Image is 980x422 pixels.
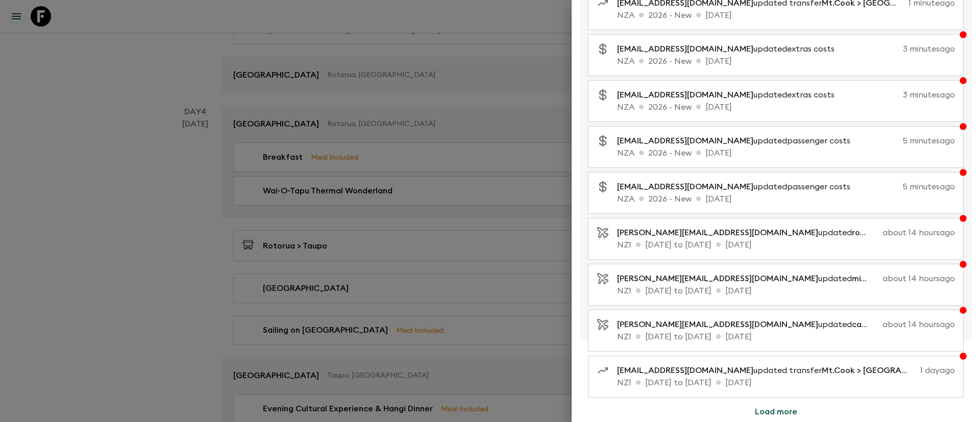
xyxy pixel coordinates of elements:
span: capacity [852,320,887,329]
span: [EMAIL_ADDRESS][DOMAIN_NAME] [617,366,753,375]
p: NZA 2026 - New [DATE] [617,147,955,159]
p: NZ1 [DATE] to [DATE] [DATE] [617,377,955,389]
span: [EMAIL_ADDRESS][DOMAIN_NAME] [617,137,753,145]
p: NZ1 [DATE] to [DATE] [DATE] [617,331,955,343]
p: 1 day ago [920,364,955,377]
p: updated extras costs [617,89,843,101]
span: [EMAIL_ADDRESS][DOMAIN_NAME] [617,91,753,99]
span: min to guarantee [852,275,921,283]
p: updated [617,272,878,285]
p: NZ1 [DATE] to [DATE] [DATE] [617,285,955,297]
p: 3 minutes ago [847,89,955,101]
p: NZ1 [DATE] to [DATE] [DATE] [617,239,955,251]
p: updated [617,227,878,239]
p: about 14 hours ago [883,272,955,285]
span: room release days [852,229,924,237]
p: about 14 hours ago [883,318,955,331]
span: [PERSON_NAME][EMAIL_ADDRESS][DOMAIN_NAME] [617,229,818,237]
p: updated passenger costs [617,181,859,193]
p: updated [617,318,878,331]
p: 3 minutes ago [847,43,955,55]
p: NZA 2026 - New [DATE] [617,101,955,113]
span: [EMAIL_ADDRESS][DOMAIN_NAME] [617,45,753,53]
span: Mt.Cook > [GEOGRAPHIC_DATA] [822,366,949,375]
span: [PERSON_NAME][EMAIL_ADDRESS][DOMAIN_NAME] [617,320,818,329]
p: NZA 2026 - New [DATE] [617,9,955,21]
p: NZA 2026 - New [DATE] [617,193,955,205]
p: 5 minutes ago [863,181,955,193]
span: [EMAIL_ADDRESS][DOMAIN_NAME] [617,183,753,191]
p: NZA 2026 - New [DATE] [617,55,955,67]
p: updated passenger costs [617,135,859,147]
p: updated transfer [617,364,916,377]
p: about 14 hours ago [883,227,955,239]
span: [PERSON_NAME][EMAIL_ADDRESS][DOMAIN_NAME] [617,275,818,283]
p: updated extras costs [617,43,843,55]
p: 5 minutes ago [863,135,955,147]
button: Load more [743,402,810,422]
